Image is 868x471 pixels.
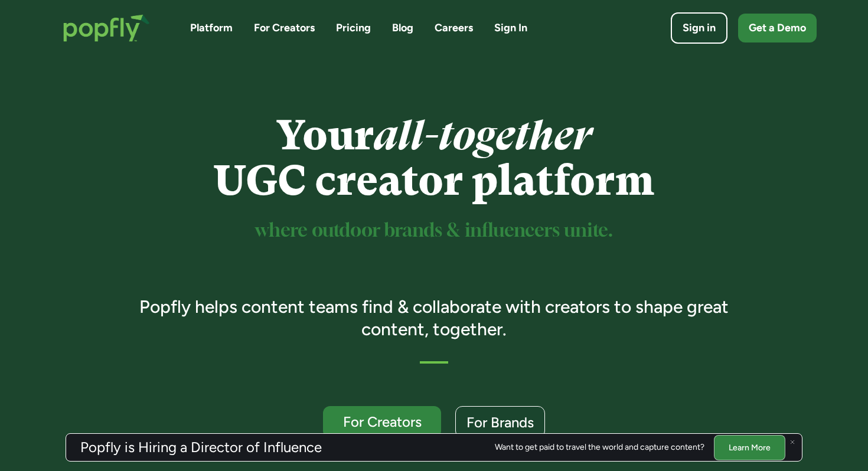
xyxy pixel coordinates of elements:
[336,21,371,35] a: Pricing
[683,21,716,35] div: Sign in
[51,2,162,54] a: home
[466,415,534,430] div: For Brands
[455,406,545,438] a: For Brands
[671,12,727,44] a: Sign in
[255,222,613,240] sup: where outdoor brands & influencers unite.
[749,21,806,35] div: Get a Demo
[123,296,746,340] h3: Popfly helps content teams find & collaborate with creators to shape great content, together.
[495,443,704,452] div: Want to get paid to travel the world and capture content?
[80,440,322,454] h3: Popfly is Hiring a Director of Influence
[392,21,413,35] a: Blog
[323,406,441,438] a: For Creators
[190,21,233,35] a: Platform
[123,113,746,204] h1: Your UGC creator platform
[494,21,527,35] a: Sign In
[714,434,785,460] a: Learn More
[254,21,315,35] a: For Creators
[334,414,430,429] div: For Creators
[738,14,817,42] a: Get a Demo
[374,112,592,159] em: all-together
[435,21,473,35] a: Careers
